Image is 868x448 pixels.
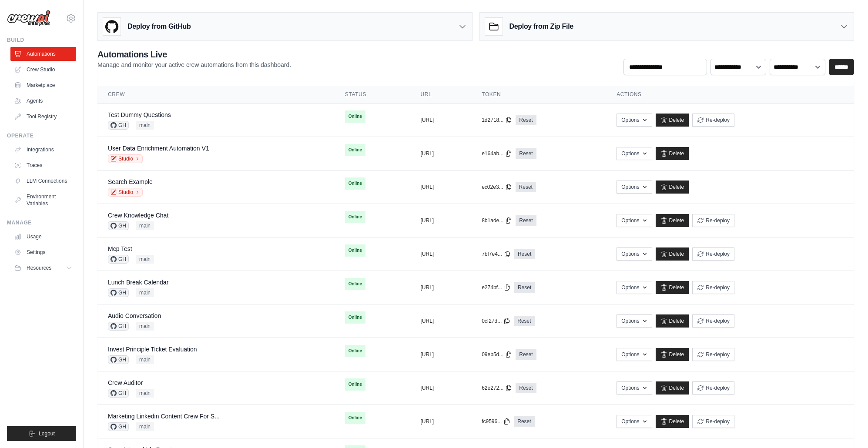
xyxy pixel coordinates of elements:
[482,418,510,425] button: fc9596...
[7,37,76,43] div: Build
[656,348,689,361] a: Delete
[108,178,153,185] a: Search Example
[617,147,652,160] button: Options
[345,345,365,357] span: Online
[108,355,129,364] span: GH
[10,174,76,188] a: LLM Connections
[39,430,55,437] span: Logout
[108,288,129,297] span: GH
[516,115,536,125] a: Reset
[516,215,536,226] a: Reset
[482,351,512,358] button: 09eb5d...
[471,86,606,104] th: Token
[97,86,335,104] th: Crew
[509,21,573,32] h3: Deploy from Zip File
[108,379,143,386] a: Crew Auditor
[692,214,734,227] button: Re-deploy
[656,314,689,328] a: Delete
[516,148,536,159] a: Reset
[27,264,51,271] span: Resources
[10,158,76,172] a: Traces
[108,346,197,353] a: Invest Principle Ticket Evaluation
[617,415,652,428] button: Options
[103,18,121,35] img: GitHub Logo
[108,154,143,163] a: Studio
[108,145,209,152] a: User Data Enrichment Automation V1
[108,389,129,398] span: GH
[345,378,365,391] span: Online
[345,244,365,257] span: Online
[514,316,534,326] a: Reset
[108,212,168,219] a: Crew Knowledge Chat
[656,381,689,395] a: Delete
[7,132,76,139] div: Operate
[108,221,129,230] span: GH
[617,348,652,361] button: Options
[136,221,154,230] span: main
[482,150,512,157] button: e164ab...
[10,94,76,108] a: Agents
[97,48,291,60] h2: Automations Live
[345,412,365,424] span: Online
[617,114,652,127] button: Options
[136,355,154,364] span: main
[606,86,854,104] th: Actions
[10,230,76,244] a: Usage
[108,255,129,264] span: GH
[617,247,652,261] button: Options
[10,245,76,259] a: Settings
[692,415,734,428] button: Re-deploy
[482,217,512,224] button: 8b1ade...
[482,117,512,124] button: 1d2718...
[514,249,535,259] a: Reset
[656,281,689,294] a: Delete
[482,318,510,324] button: 0cf27d...
[656,415,689,428] a: Delete
[692,381,734,395] button: Re-deploy
[692,281,734,294] button: Re-deploy
[656,181,689,194] a: Delete
[10,261,76,275] button: Resources
[108,111,171,118] a: Test Dummy Questions
[108,322,129,331] span: GH
[10,78,76,92] a: Marketplace
[108,121,129,130] span: GH
[136,389,154,398] span: main
[617,214,652,227] button: Options
[108,422,129,431] span: GH
[7,10,50,27] img: Logo
[97,60,291,69] p: Manage and monitor your active crew automations from this dashboard.
[516,182,536,192] a: Reset
[345,144,365,156] span: Online
[482,284,511,291] button: e274bf...
[10,190,76,211] a: Environment Variables
[482,251,511,257] button: 7bf7e4...
[10,63,76,77] a: Crew Studio
[516,383,536,393] a: Reset
[692,348,734,361] button: Re-deploy
[516,349,536,360] a: Reset
[617,181,652,194] button: Options
[514,416,534,427] a: Reset
[136,121,154,130] span: main
[10,47,76,61] a: Automations
[7,219,76,226] div: Manage
[656,147,689,160] a: Delete
[656,247,689,261] a: Delete
[617,314,652,328] button: Options
[656,214,689,227] a: Delete
[335,86,410,104] th: Status
[482,184,512,191] button: ec02e3...
[108,413,220,420] a: Marketing Linkedin Content Crew For S...
[656,114,689,127] a: Delete
[108,279,168,286] a: Lunch Break Calendar
[345,211,365,223] span: Online
[136,322,154,331] span: main
[692,247,734,261] button: Re-deploy
[345,311,365,324] span: Online
[108,245,132,252] a: Mcp Test
[136,422,154,431] span: main
[108,188,143,197] a: Studio
[10,143,76,157] a: Integrations
[10,110,76,124] a: Tool Registry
